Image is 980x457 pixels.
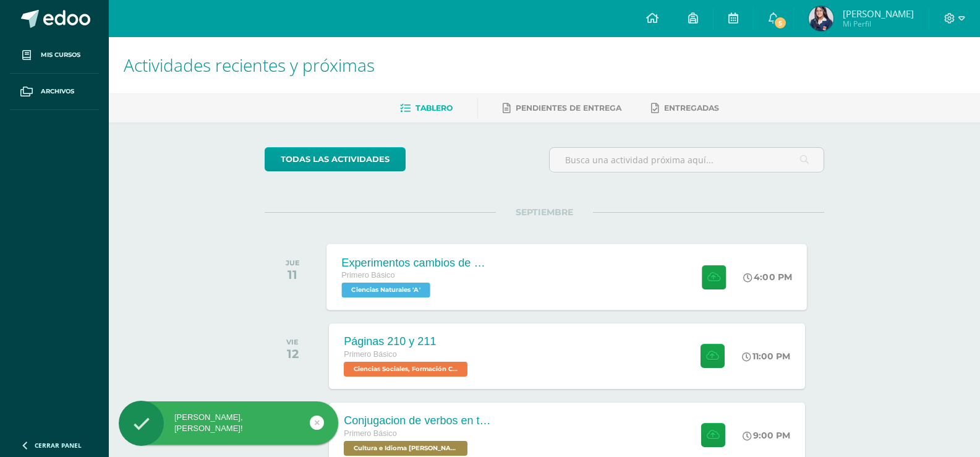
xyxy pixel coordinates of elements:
input: Busca una actividad próxima aquí... [550,148,824,172]
a: Archivos [10,74,99,110]
a: Entregadas [651,98,719,118]
span: Cultura e Idioma Maya Garífuna o Xinca 'A' [344,441,467,456]
div: Experimentos cambios de estado de la materia [342,256,492,269]
span: SEPTIEMBRE [496,207,593,218]
a: Pendientes de entrega [503,98,621,118]
a: Tablero [400,98,453,118]
a: Mis cursos [10,37,99,74]
div: 11:00 PM [742,351,790,362]
div: 12 [286,346,299,361]
div: 9:00 PM [743,430,790,441]
div: VIE [286,338,299,346]
div: 4:00 PM [744,271,793,283]
a: todas las Actividades [265,147,406,171]
span: 5 [773,16,787,30]
span: Cerrar panel [35,441,82,450]
span: Primero Básico [344,429,396,438]
span: Pendientes de entrega [516,103,621,113]
span: Entregadas [664,103,719,113]
span: Mis cursos [41,50,80,60]
span: Ciencias Sociales, Formación Ciudadana e Interculturalidad 'A' [344,362,467,377]
span: Mi Perfil [843,19,914,29]
div: JUE [286,258,300,267]
div: Conjugacion de verbos en tiempo pasado pa kaqchikel [344,414,492,427]
span: Primero Básico [344,350,396,359]
div: 11 [286,267,300,282]
span: Archivos [41,87,74,96]
span: Actividades recientes y próximas [124,53,375,77]
span: Primero Básico [342,271,395,280]
div: Páginas 210 y 211 [344,335,471,348]
div: [PERSON_NAME], [PERSON_NAME]! [119,412,338,434]
img: aea31ada7742175931e960879335381c.png [809,6,833,31]
span: [PERSON_NAME] [843,7,914,20]
span: Ciencias Naturales 'A' [342,283,430,297]
span: Tablero [415,103,453,113]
